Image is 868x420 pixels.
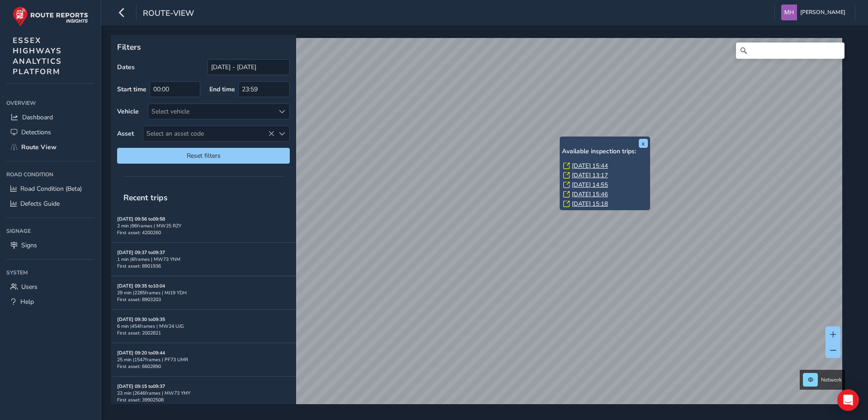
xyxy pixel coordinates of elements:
img: diamond-layout [781,5,797,20]
span: Defects Guide [20,199,60,208]
span: Recent trips [117,186,174,209]
span: Road Condition (Beta) [20,184,82,193]
div: 1 min | 6 frames | MW73 YNM [117,256,290,263]
span: Help [20,297,34,306]
h6: Available inspection trips: [562,148,648,156]
span: First asset: 8903203 [117,296,161,303]
span: First asset: 39902508 [117,396,164,403]
div: 6 min | 454 frames | MW24 UJG [117,323,290,330]
div: 23 min | 2646 frames | MW73 YMY [117,390,290,396]
div: Open Intercom Messenger [837,389,859,411]
strong: [DATE] 09:37 to 09:37 [117,249,165,256]
a: Help [6,294,94,309]
label: Dates [117,63,135,71]
span: ESSEX HIGHWAYS ANALYTICS PLATFORM [13,35,62,77]
div: 25 min | 1547 frames | PF73 UMR [117,356,290,363]
div: 2 min | 96 frames | MW25 RZY [117,222,290,229]
strong: [DATE] 09:20 to 09:44 [117,349,165,356]
div: Road Condition [6,168,94,181]
span: Dashboard [22,113,53,122]
label: End time [209,85,235,94]
span: route-view [143,8,194,20]
a: [DATE] 15:44 [572,162,608,170]
div: Select vehicle [148,104,274,119]
div: Select an asset code [274,126,289,141]
input: Search [736,42,844,59]
div: 29 min | 2285 frames | MJ19 YDH [117,289,290,296]
a: Defects Guide [6,196,94,211]
span: First asset: 2002821 [117,330,161,336]
a: Dashboard [6,110,94,125]
label: Start time [117,85,146,94]
span: Signs [21,241,37,250]
a: Signs [6,238,94,253]
div: System [6,266,94,279]
button: Reset filters [117,148,290,164]
a: Route View [6,140,94,155]
label: Vehicle [117,107,139,116]
span: First asset: 6602890 [117,363,161,370]
strong: [DATE] 09:30 to 09:35 [117,316,165,323]
label: Asset [117,129,134,138]
img: rr logo [13,6,88,27]
span: Route View [21,143,57,151]
span: Reset filters [124,151,283,160]
p: Filters [117,41,290,53]
span: [PERSON_NAME] [800,5,845,20]
span: Select an asset code [143,126,274,141]
a: [DATE] 13:17 [572,171,608,179]
strong: [DATE] 09:56 to 09:58 [117,216,165,222]
div: Overview [6,96,94,110]
strong: [DATE] 09:15 to 09:37 [117,383,165,390]
span: Users [21,283,38,291]
div: Signage [6,224,94,238]
button: x [639,139,648,148]
a: Users [6,279,94,294]
a: Detections [6,125,94,140]
a: [DATE] 15:46 [572,190,608,198]
span: First asset: 4200260 [117,229,161,236]
a: Road Condition (Beta) [6,181,94,196]
span: First asset: 8901936 [117,263,161,269]
strong: [DATE] 09:35 to 10:04 [117,283,165,289]
span: Network [821,376,842,383]
a: [DATE] 14:55 [572,181,608,189]
a: [DATE] 15:18 [572,200,608,208]
button: [PERSON_NAME] [781,5,849,20]
span: Detections [21,128,51,137]
canvas: Map [114,38,842,415]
